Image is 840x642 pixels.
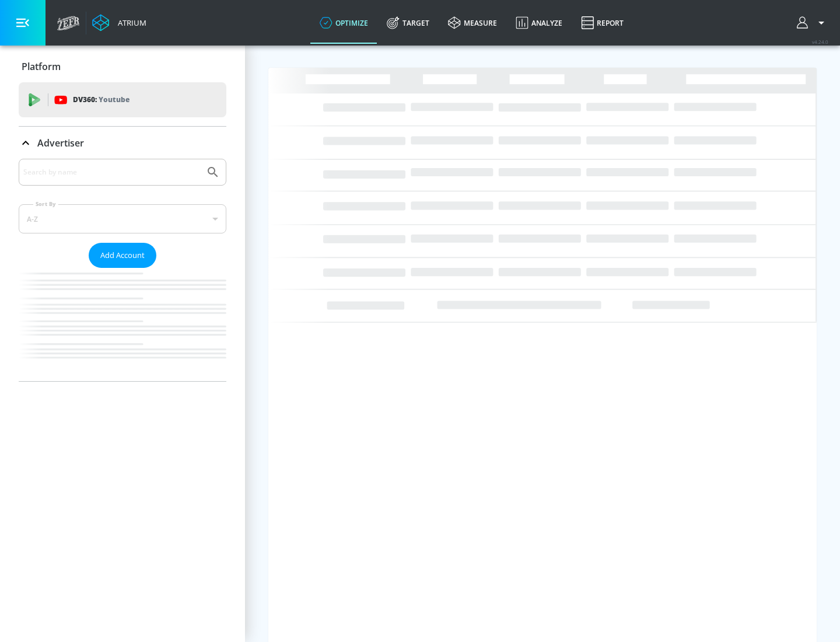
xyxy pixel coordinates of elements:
a: Report [572,2,633,44]
a: Atrium [92,14,146,32]
div: DV360: Youtube [19,82,226,117]
div: Atrium [113,18,146,28]
span: Add Account [100,249,145,262]
input: Search by name [23,165,200,180]
a: Analyze [506,2,572,44]
p: Youtube [99,93,129,106]
p: Advertiser [37,137,84,149]
nav: list of Advertiser [19,268,226,381]
a: measure [439,2,506,44]
p: Platform [22,60,61,73]
a: Target [377,2,439,44]
div: Advertiser [19,159,226,381]
div: Advertiser [19,127,226,159]
span: v 4.24.0 [812,39,828,45]
button: Add Account [89,243,156,268]
div: Platform [19,50,226,83]
div: A-Z [19,204,226,233]
a: optimize [310,2,377,44]
label: Sort By [33,200,58,208]
p: DV360: [73,93,129,106]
